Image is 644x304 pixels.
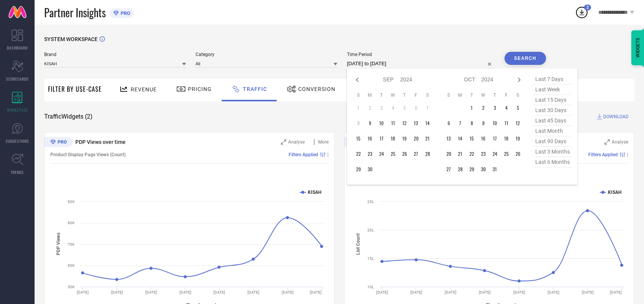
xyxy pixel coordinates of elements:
th: Monday [364,92,376,98]
div: Next month [515,75,524,84]
text: 25L [367,200,374,204]
td: Tue Oct 22 2024 [466,148,478,160]
span: PDP Views over time [75,139,126,145]
td: Fri Sep 20 2024 [410,133,422,144]
th: Saturday [512,92,524,98]
span: SCORECARDS [6,76,29,82]
td: Thu Oct 03 2024 [489,102,501,114]
td: Sat Oct 05 2024 [512,102,524,114]
text: [DATE] [513,290,525,294]
text: [DATE] [310,290,322,294]
td: Fri Oct 18 2024 [501,133,512,144]
text: 50K [68,285,75,289]
div: Previous month [353,75,362,84]
span: | [327,152,329,157]
text: KISAH [308,190,321,195]
tspan: PDP Views [56,233,61,255]
th: Friday [410,92,422,98]
span: last 45 days [533,116,572,126]
td: Tue Oct 01 2024 [466,102,478,114]
td: Fri Sep 27 2024 [410,148,422,160]
span: SYSTEM WORKSPACE [44,36,98,42]
td: Thu Sep 19 2024 [399,133,410,144]
th: Thursday [399,92,410,98]
th: Sunday [443,92,455,98]
td: Sat Sep 21 2024 [422,133,433,144]
td: Thu Sep 05 2024 [399,102,410,114]
td: Sun Sep 08 2024 [353,117,364,129]
span: DOWNLOAD [603,113,629,121]
text: [DATE] [582,290,594,294]
text: [DATE] [213,290,225,294]
text: [DATE] [547,290,559,294]
text: [DATE] [445,290,456,294]
span: last 7 days [533,74,572,84]
span: last 3 months [533,147,572,157]
td: Thu Oct 10 2024 [489,117,501,129]
td: Sun Sep 22 2024 [353,148,364,160]
th: Tuesday [466,92,478,98]
td: Tue Sep 17 2024 [376,133,387,144]
text: 90K [68,200,75,204]
td: Sat Sep 14 2024 [422,117,433,129]
span: last 6 months [533,157,572,167]
span: last 15 days [533,95,572,105]
text: [DATE] [479,290,491,294]
span: Analyse [612,139,628,145]
text: [DATE] [77,290,89,294]
td: Mon Sep 23 2024 [364,148,376,160]
td: Fri Oct 04 2024 [501,102,512,114]
td: Sun Sep 15 2024 [353,133,364,144]
td: Wed Oct 02 2024 [478,102,489,114]
td: Wed Sep 18 2024 [387,133,399,144]
text: 10L [367,285,374,289]
span: last 30 days [533,105,572,116]
td: Sun Oct 06 2024 [443,117,455,129]
span: Brand [44,52,186,57]
span: last 90 days [533,136,572,147]
td: Sun Sep 01 2024 [353,102,364,114]
span: Time Period [347,52,495,57]
td: Mon Oct 21 2024 [455,148,466,160]
td: Fri Sep 06 2024 [410,102,422,114]
td: Tue Sep 10 2024 [376,117,387,129]
th: Wednesday [478,92,489,98]
svg: Zoom [281,139,286,145]
td: Fri Oct 25 2024 [501,148,512,160]
text: 20L [367,228,374,232]
td: Wed Oct 16 2024 [478,133,489,144]
span: Filter By Use-Case [48,84,102,94]
td: Fri Sep 13 2024 [410,117,422,129]
th: Sunday [353,92,364,98]
div: Open download list [575,5,589,19]
th: Friday [501,92,512,98]
td: Tue Oct 08 2024 [466,117,478,129]
td: Sat Oct 26 2024 [512,148,524,160]
span: last month [533,126,572,136]
th: Saturday [422,92,433,98]
span: Revenue [131,86,157,93]
td: Thu Oct 31 2024 [489,164,501,175]
span: Conversion [298,86,335,92]
div: Premium [344,137,373,149]
text: 60K [68,263,75,268]
td: Wed Sep 11 2024 [387,117,399,129]
text: 80K [68,221,75,225]
text: [DATE] [282,290,294,294]
text: [DATE] [376,290,388,294]
td: Sun Oct 13 2024 [443,133,455,144]
td: Sat Sep 28 2024 [422,148,433,160]
span: Traffic [243,86,267,92]
tspan: List Count [355,233,361,255]
td: Wed Sep 04 2024 [387,102,399,114]
span: Analyse [288,139,305,145]
td: Mon Sep 30 2024 [364,164,376,175]
span: | [627,152,628,157]
span: Product Display Page Views (Count) [50,152,126,157]
th: Thursday [489,92,501,98]
td: Mon Oct 07 2024 [455,117,466,129]
td: Tue Oct 29 2024 [466,164,478,175]
td: Sun Oct 20 2024 [443,148,455,160]
td: Fri Oct 11 2024 [501,117,512,129]
text: KISAH [608,190,621,195]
